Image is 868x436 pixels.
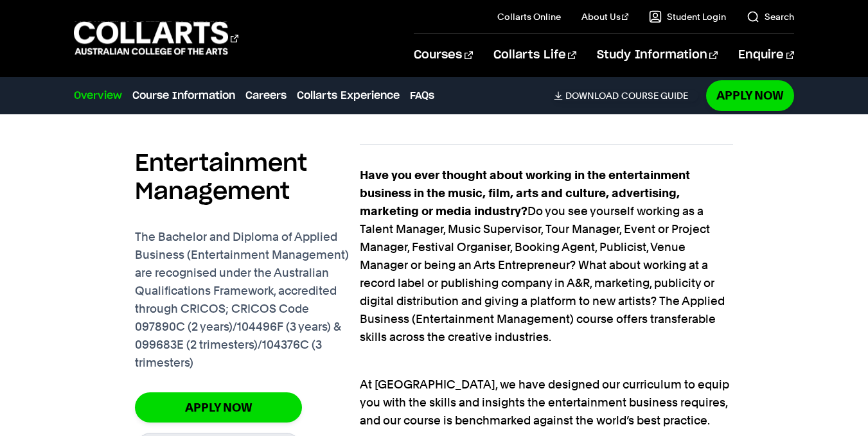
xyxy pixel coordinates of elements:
[297,88,400,103] a: Collarts Experience
[581,10,629,23] a: About Us
[410,88,434,103] a: FAQs
[74,88,122,103] a: Overview
[738,34,794,76] a: Enquire
[706,80,794,110] a: Apply Now
[414,34,472,76] a: Courses
[747,10,794,23] a: Search
[493,34,576,76] a: Collarts Life
[245,88,287,103] a: Careers
[74,20,238,57] div: Go to homepage
[649,10,726,23] a: Student Login
[360,168,690,218] strong: Have you ever thought about working in the entertainment business in the music, film, arts and cu...
[360,166,733,346] p: Do you see yourself working as a Talent Manager, Music Supervisor, Tour Manager, Event or Project...
[554,90,698,101] a: DownloadCourse Guide
[497,10,561,23] a: Collarts Online
[360,358,733,430] p: At [GEOGRAPHIC_DATA], we have designed our curriculum to equip you with the skills and insights t...
[565,90,619,101] span: Download
[132,88,235,103] a: Course Information
[135,228,360,372] p: The Bachelor and Diploma of Applied Business (Entertainment Management) are recognised under the ...
[135,150,360,206] h2: Entertainment Management
[135,392,302,423] a: Apply Now
[597,34,718,76] a: Study Information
